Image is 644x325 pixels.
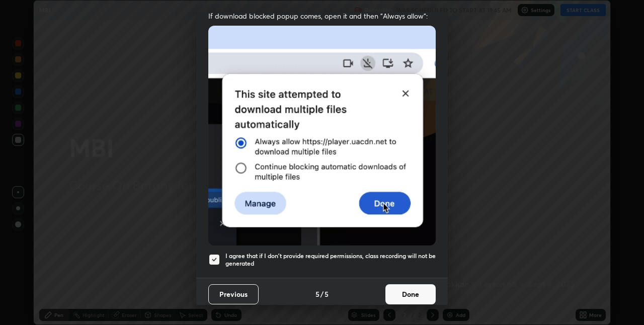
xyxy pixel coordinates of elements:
[225,252,436,268] h5: I agree that if I don't provide required permissions, class recording will not be generated
[208,26,436,246] img: downloads-permission-blocked.gif
[208,284,259,304] button: Previous
[320,289,324,299] h4: /
[208,11,436,21] span: If download blocked popup comes, open it and then "Always allow":
[385,284,436,304] button: Done
[325,289,329,299] h4: 5
[315,289,319,299] h4: 5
